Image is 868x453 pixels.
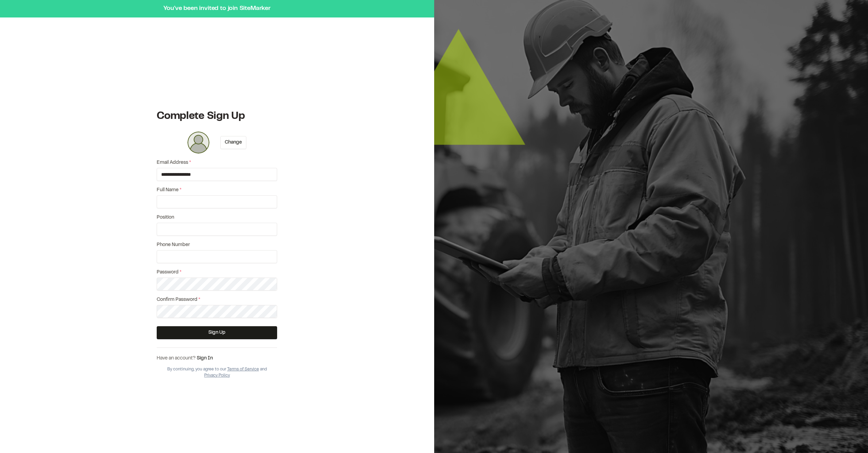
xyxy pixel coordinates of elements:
div: Have an account? [157,355,277,362]
button: Privacy Policy [204,372,230,379]
button: Change [220,136,246,149]
a: Sign In [197,356,213,360]
h1: Complete Sign Up [157,110,277,123]
button: Terms of Service [227,366,259,372]
label: Full Name [157,186,277,194]
label: Phone Number [157,241,277,249]
label: Password [157,269,277,276]
div: Click or Drag and Drop to change photo [187,132,209,154]
button: Sign Up [157,326,277,339]
label: Confirm Password [157,296,277,304]
label: Email Address [157,159,277,167]
div: By continuing, you agree to our and [157,366,277,379]
label: Position [157,214,277,221]
img: Profile Photo [187,132,209,154]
